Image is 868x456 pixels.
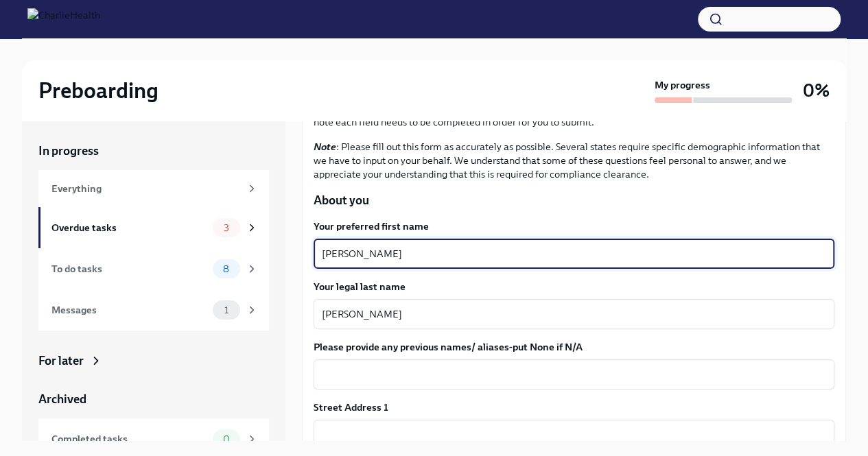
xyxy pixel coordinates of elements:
h3: 0% [803,78,830,103]
a: Messages1 [38,289,269,331]
label: Your legal last name [314,280,834,293]
a: To do tasks8 [38,248,269,289]
div: Messages [51,302,207,317]
label: Please provide any previous names/ aliases-put None if N/A [314,340,834,354]
img: CharlieHealth [27,8,100,30]
div: Completed tasks [51,431,207,446]
a: For later [38,352,269,369]
p: : Please fill out this form as accurately as possible. Several states require specific demographi... [314,140,834,181]
div: Overdue tasks [51,220,207,235]
span: 0 [215,434,238,444]
span: 1 [216,305,237,315]
textarea: [PERSON_NAME] [322,306,826,322]
div: For later [38,352,84,369]
strong: My progress [655,78,710,92]
h2: Preboarding [38,77,159,104]
div: To do tasks [51,261,207,276]
span: 3 [215,223,237,233]
label: Your preferred first name [314,219,834,233]
a: Overdue tasks3 [38,207,269,248]
a: In progress [38,143,269,159]
span: 8 [215,264,237,274]
a: Archived [38,391,269,407]
div: Everything [51,181,240,196]
a: Everything [38,170,269,207]
strong: Note [314,141,336,153]
label: Street Address 1 [314,400,388,414]
textarea: [PERSON_NAME] [322,245,826,262]
p: About you [314,192,834,208]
